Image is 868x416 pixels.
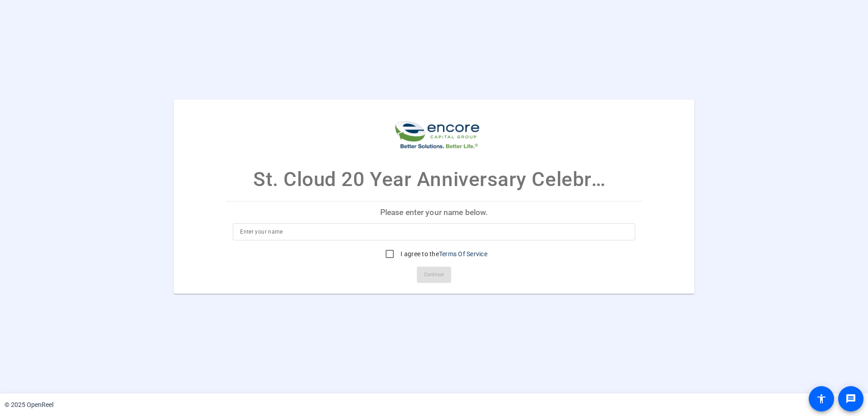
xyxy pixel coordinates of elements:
input: Enter your name [240,226,628,237]
p: Please enter your name below. [226,201,642,223]
a: Terms Of Service [439,250,487,258]
div: © 2025 OpenReel [5,400,53,410]
mat-icon: accessibility [816,393,827,404]
p: St. Cloud 20 Year Anniversary Celebration [253,164,615,194]
mat-icon: message [845,393,856,404]
img: company-logo [389,109,479,151]
label: I agree to the [399,249,487,258]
